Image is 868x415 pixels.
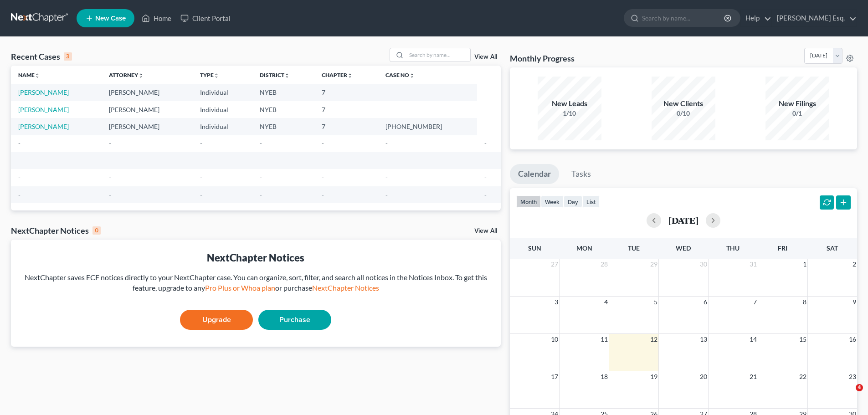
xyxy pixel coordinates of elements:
[484,139,487,147] span: -
[18,272,493,293] div: NextChapter saves ECF notices directly to your NextChapter case. You can organize, sort, filter, ...
[312,283,379,292] a: NextChapter Notices
[18,88,69,96] a: [PERSON_NAME]
[778,244,787,252] span: Fri
[510,164,559,184] a: Calendar
[848,371,857,382] span: 23
[652,98,715,109] div: New Clients
[138,73,144,78] i: unfold_more
[385,157,388,164] span: -
[18,174,21,181] span: -
[538,109,601,118] div: 1/10
[252,84,315,101] td: NYEB
[200,139,202,147] span: -
[852,259,857,270] span: 2
[676,244,691,252] span: Wed
[18,251,493,265] div: NextChapter Notices
[214,73,219,78] i: unfold_more
[322,72,353,78] a: Chapterunfold_more
[200,191,202,199] span: -
[385,174,388,181] span: -
[837,384,859,406] iframe: Intercom live chat
[260,139,262,147] span: -
[385,191,388,199] span: -
[109,157,111,164] span: -
[92,226,101,235] div: 0
[798,371,807,382] span: 22
[252,118,315,135] td: NYEB
[749,334,758,345] span: 14
[260,72,290,78] a: Districtunfold_more
[802,297,807,307] span: 8
[484,191,487,199] span: -
[484,157,487,164] span: -
[200,72,219,78] a: Typeunfold_more
[260,174,262,181] span: -
[564,195,582,208] button: day
[18,191,21,199] span: -
[284,73,290,78] i: unfold_more
[406,48,470,61] input: Search by name...
[193,84,252,101] td: Individual
[200,174,202,181] span: -
[600,371,609,382] span: 18
[765,109,829,118] div: 0/1
[260,191,262,199] span: -
[102,84,192,101] td: [PERSON_NAME]
[258,310,331,330] a: Purchase
[554,297,559,307] span: 3
[741,10,771,26] a: Help
[109,72,144,78] a: Attorneyunfold_more
[378,118,477,135] td: [PHONE_NUMBER]
[765,98,829,109] div: New Filings
[102,118,192,135] td: [PERSON_NAME]
[322,191,324,199] span: -
[582,195,600,208] button: list
[726,244,740,252] span: Thu
[35,73,40,78] i: unfold_more
[11,225,101,236] div: NextChapter Notices
[852,297,857,307] span: 9
[600,259,609,270] span: 28
[541,195,564,208] button: week
[322,139,324,147] span: -
[176,10,235,26] a: Client Portal
[652,109,715,118] div: 0/10
[772,10,857,26] a: [PERSON_NAME] Esq.
[314,101,378,118] td: 7
[856,384,863,391] span: 4
[109,191,111,199] span: -
[649,259,658,270] span: 29
[95,15,126,22] span: New Case
[699,259,708,270] span: 30
[205,283,275,292] a: Pro Plus or Whoa plan
[314,84,378,101] td: 7
[474,228,497,234] a: View All
[749,259,758,270] span: 31
[603,297,609,307] span: 4
[18,72,40,78] a: Nameunfold_more
[749,371,758,382] span: 21
[409,73,415,78] i: unfold_more
[576,244,592,252] span: Mon
[550,334,559,345] span: 10
[385,139,388,147] span: -
[18,123,69,130] a: [PERSON_NAME]
[699,334,708,345] span: 13
[385,72,415,78] a: Case Nounfold_more
[798,334,807,345] span: 15
[102,101,192,118] td: [PERSON_NAME]
[600,334,609,345] span: 11
[516,195,541,208] button: month
[827,244,838,252] span: Sat
[628,244,640,252] span: Tue
[11,51,72,62] div: Recent Cases
[550,259,559,270] span: 27
[642,10,725,26] input: Search by name...
[528,244,541,252] span: Sun
[109,139,111,147] span: -
[252,101,315,118] td: NYEB
[137,10,176,26] a: Home
[649,371,658,382] span: 19
[752,297,758,307] span: 7
[563,164,599,184] a: Tasks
